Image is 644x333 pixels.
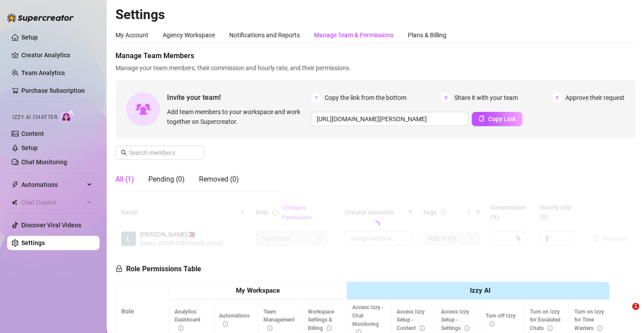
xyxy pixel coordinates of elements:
[441,309,469,332] span: Access Izzy Setup - Settings
[632,303,639,310] span: 1
[199,174,239,185] div: Removed (0)
[61,110,75,123] img: AI Chatter
[21,239,45,246] a: Settings
[21,178,84,192] span: Automations
[574,309,604,332] span: Turn on Izzy for Time Wasters
[163,30,215,40] div: Agency Workspace
[115,174,134,185] div: All (1)
[21,87,85,94] a: Purchase Subscription
[115,265,123,272] span: lock
[21,48,92,62] a: Creator Analytics
[115,264,201,274] h5: Role Permissions Table
[121,150,127,156] span: search
[371,221,380,230] span: loading
[229,30,300,40] div: Notifications and Reports
[472,112,522,126] button: Copy Link
[115,51,635,61] span: Manage Team Members
[614,303,635,324] iframe: Intercom live chat
[21,222,81,229] a: Discover Viral Videos
[12,113,57,122] span: Izzy AI Chatter
[21,69,65,76] a: Team Analytics
[597,325,602,331] span: info-circle
[129,148,192,158] input: Search members
[552,93,562,103] span: 3
[267,325,272,331] span: info-circle
[547,325,553,331] span: info-circle
[488,115,516,123] span: Copy Link
[308,309,334,332] span: Workspace Settings & Billing
[314,30,394,40] div: Manage Team & Permissions
[408,30,446,40] div: Plans & Billing
[7,13,74,22] img: logo-BBDzfeDw.svg
[21,130,44,137] a: Content
[219,313,250,327] span: Automations
[478,115,485,122] span: copy
[148,174,185,185] div: Pending (0)
[326,325,332,331] span: info-circle
[325,93,406,103] span: Copy the link from the bottom
[419,325,425,331] span: info-circle
[12,199,17,206] img: Chat Copilot
[464,325,469,331] span: info-circle
[223,321,228,326] span: info-circle
[115,6,635,23] h2: Settings
[178,325,183,331] span: info-circle
[12,181,19,188] span: thunderbolt
[441,93,451,103] span: 2
[236,286,280,294] strong: My Workspace
[167,107,308,127] span: Add team members to your workspace and work together on Supercreator.
[565,93,624,103] span: Approve their request
[311,93,321,103] span: 1
[115,30,148,40] div: My Account
[21,159,67,166] a: Chat Monitoring
[167,92,311,103] span: Invite your team!
[115,63,635,73] span: Manage your team members, their commission and hourly rate, and their permissions.
[489,321,494,326] span: info-circle
[21,34,38,41] a: Setup
[397,309,425,332] span: Access Izzy Setup - Content
[470,286,490,294] strong: Izzy AI
[530,309,561,332] span: Turn on Izzy for Escalated Chats
[485,313,516,327] span: Turn off Izzy
[21,144,38,151] a: Setup
[263,309,294,332] span: Team Management
[454,93,518,103] span: Share it with your team
[21,195,84,210] span: Chat Copilot
[175,309,200,332] span: Analytics Dashboard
